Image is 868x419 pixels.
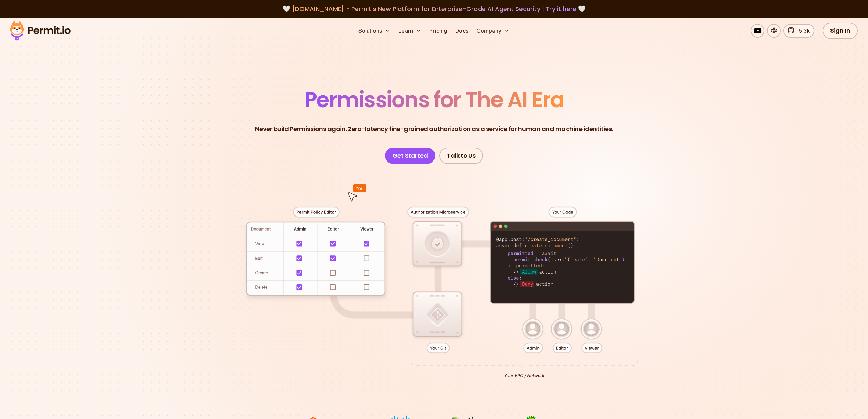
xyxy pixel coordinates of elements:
span: 5.3k [795,27,810,35]
button: Solutions [356,24,393,38]
a: Docs [453,24,471,38]
a: Pricing [427,24,450,38]
a: Talk to Us [439,148,483,164]
button: Company [474,24,512,38]
a: Sign In [823,23,858,39]
a: Try it here [546,4,576,13]
img: Permit logo [7,19,74,42]
button: Learn [396,24,424,38]
a: Get Started [385,148,436,164]
div: 🤍 🤍 [16,4,852,14]
p: Never build Permissions again. Zero-latency fine-grained authorization as a service for human and... [255,124,613,134]
span: [DOMAIN_NAME] - Permit's New Platform for Enterprise-Grade AI Agent Security | [292,4,576,13]
span: Permissions for The AI Era [304,84,564,115]
a: 5.3k [783,24,814,38]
